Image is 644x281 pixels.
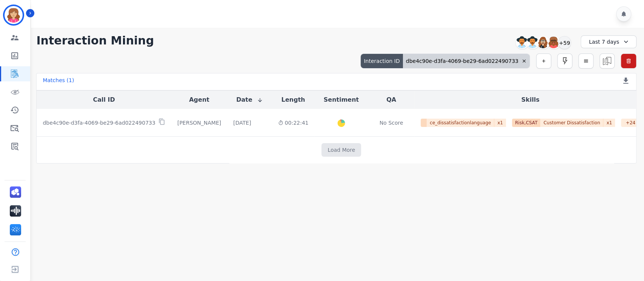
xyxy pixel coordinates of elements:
[324,95,359,104] button: Sentiment
[581,35,636,48] div: Last 7 days
[36,34,154,47] h1: Interaction Mining
[386,95,396,104] button: QA
[403,54,530,68] div: dbe4c90e-d3fa-4069-be29-6ad022490733
[558,36,571,49] div: +59
[281,95,305,104] button: Length
[177,119,221,127] div: [PERSON_NAME]
[233,119,251,127] div: [DATE]
[236,95,263,104] button: Date
[494,119,506,127] span: x 1
[512,119,541,127] span: Risk,CSAT
[427,119,494,127] span: ce_dissatisfactionlanguage
[380,119,403,127] div: No Score
[603,119,615,127] span: x 1
[43,76,74,87] div: Matches ( 1 )
[521,95,539,104] button: Skills
[43,119,155,127] p: dbe4c90e-d3fa-4069-be29-6ad022490733
[621,119,640,127] div: + 24
[278,119,309,127] div: 00:22:41
[361,54,403,68] div: Interaction ID
[540,119,603,127] span: Customer Dissatisfaction
[93,95,115,104] button: Call ID
[5,6,23,24] img: Bordered avatar
[189,95,209,104] button: Agent
[321,143,361,157] button: Load More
